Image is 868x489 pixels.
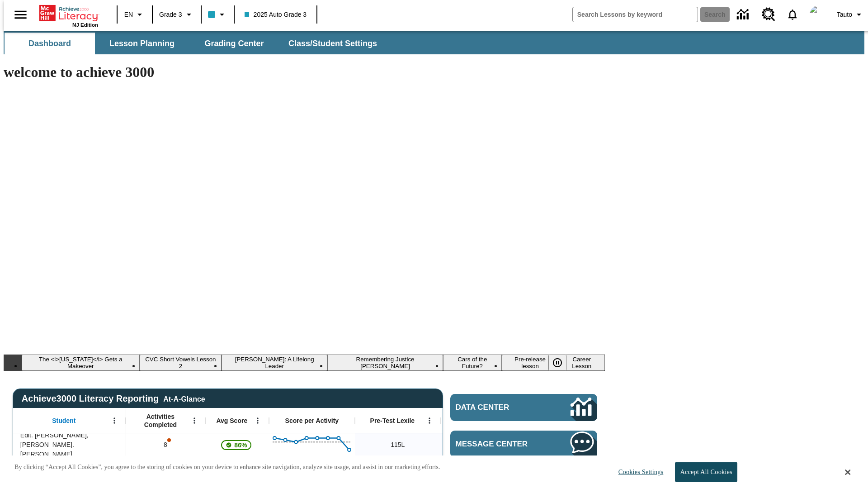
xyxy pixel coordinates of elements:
[216,417,247,425] span: Avg Score
[731,2,756,27] a: Data Center
[756,2,781,27] a: Resource Center, Will open in new tab
[163,440,169,450] p: 8
[5,33,95,54] button: Dashboard
[120,6,149,23] button: Language: EN, Select a language
[845,468,850,476] button: Close
[231,437,250,453] span: 86%
[189,33,279,54] button: Grading Center
[22,393,205,404] span: Achieve3000 Literacy Reporting
[285,417,339,425] span: Score per Activity
[781,3,804,26] a: Notifications
[456,403,540,412] span: Data Center
[7,1,34,28] button: Open side menu
[140,355,222,371] button: Slide 2 CVC Short Vowels Lesson 2
[450,431,597,458] a: Message Center
[188,414,201,427] button: Open Menu
[204,38,264,49] span: Grading Center
[833,6,868,23] button: Profile/Settings
[804,3,833,26] button: Select a new avatar
[126,433,206,456] div: 8, One or more Activity scores may be invalid., Edit. Alberto, Sauto. Alberto
[159,10,182,19] span: Grade 3
[837,10,852,19] span: Tauto
[573,7,698,22] input: search field
[559,355,605,371] button: Slide 7 Career Lesson
[4,64,605,81] h1: welcome to achieve 3000
[22,355,140,371] button: Slide 1 The <i>Missouri</i> Gets a Makeover
[245,10,307,19] span: 2025 Auto Grade 3
[14,463,440,472] p: By clicking “Accept All Cookies”, you agree to the storing of cookies on your device to enhance s...
[810,5,828,24] img: avatar image
[222,355,327,371] button: Slide 3 Dianne Feinstein: A Lifelong Leader
[391,440,405,450] span: 115 Lexile, Edit. Alberto, Sauto. Alberto
[131,412,190,429] span: Activities Completed
[288,38,377,49] span: Class/Student Settings
[502,355,559,371] button: Slide 6 Pre-release lesson
[20,431,121,459] span: Edit. [PERSON_NAME], [PERSON_NAME]. [PERSON_NAME]
[163,393,205,403] div: At-A-Glance
[450,394,597,421] a: Data Center
[548,355,576,371] div: Pause
[97,33,187,54] button: Lesson Planning
[456,440,543,449] span: Message Center
[4,33,385,54] div: SubNavbar
[327,355,443,371] button: Slide 4 Remembering Justice O'Connor
[281,33,384,54] button: Class/Student Settings
[52,417,75,425] span: Student
[610,463,667,481] button: Cookies Settings
[204,6,231,23] button: Class color is light blue. Change class color
[423,414,436,427] button: Open Menu
[4,31,864,54] div: SubNavbar
[28,38,71,49] span: Dashboard
[251,414,264,427] button: Open Menu
[548,355,566,371] button: Pause
[39,4,98,22] a: Home
[39,3,98,28] div: Home
[443,355,502,371] button: Slide 5 Cars of the Future?
[124,10,133,19] span: EN
[108,414,121,427] button: Open Menu
[72,22,98,28] span: NJ Edition
[156,6,198,23] button: Grade: Grade 3, Select a grade
[206,433,269,456] div: , 86%, This student's Average First Try Score 86% is above 75%, Edit. Alberto, Sauto. Alberto
[109,38,175,49] span: Lesson Planning
[675,462,737,482] button: Accept All Cookies
[370,417,415,425] span: Pre-Test Lexile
